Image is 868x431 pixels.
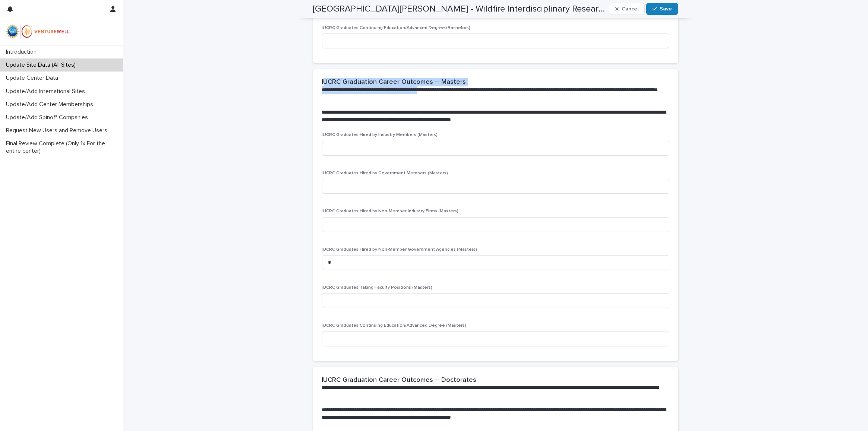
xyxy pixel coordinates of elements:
[3,127,113,134] p: Request New Users and Remove Users
[3,88,91,95] p: Update/Add International Sites
[6,24,72,39] img: mWhVGmOKROS2pZaMU8FQ
[660,6,672,12] span: Save
[609,3,645,15] button: Cancel
[3,140,123,154] p: Final Review Complete (Only 1x For the entire center)
[322,285,433,290] span: IUCRC Graduates Taking Faculty Positions (Masters)
[3,114,94,121] p: Update/Add Spinoff Companies
[322,26,471,30] span: IUCRC Graduates Continuing Education/Advanced Degree (Bachelors)
[322,323,467,328] span: IUCRC Graduates Continuing Education/Advanced Degree (Masters)
[322,247,477,252] span: IUCRC Graduates Hired by Non-Member Government Agencies (Masters)
[322,376,477,384] h2: IUCRC Graduation Career Outcomes -- Doctorates
[322,133,438,137] span: IUCRC Graduates Hired by Industry Members (Masters)
[322,78,466,86] h2: IUCRC Graduation Career Outcomes -- Masters
[313,4,606,15] h2: San Jose State University - Wildfire Interdisciplinary Research Center, FY2024-2025
[322,171,448,175] span: IUCRC Graduates Hired by Government Members (Masters)
[3,75,64,82] p: Update Center Data
[646,3,678,15] button: Save
[3,61,82,69] p: Update Site Data (All Sites)
[322,209,459,213] span: IUCRC Graduates Hired by Non-Member Industry Firms (Masters)
[622,6,638,12] span: Cancel
[3,48,42,56] p: Introduction
[3,101,99,108] p: Update/Add Center Memberships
